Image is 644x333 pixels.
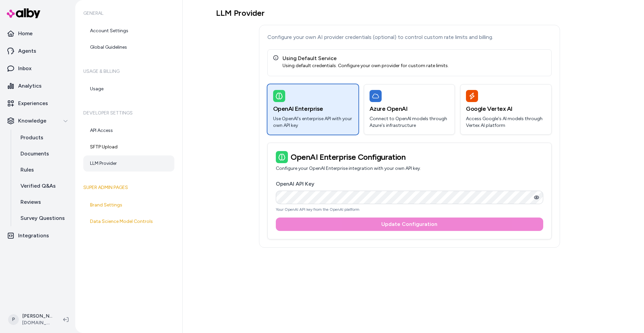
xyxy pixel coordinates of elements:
[276,151,543,163] h3: OpenAI Enterprise Configuration
[83,104,174,123] h6: Developer Settings
[3,43,73,59] a: Agents
[276,207,543,212] p: Your OpenAI API key from the OpenAI platform
[18,99,48,107] p: Experiences
[273,115,353,129] p: Use OpenAI's enterprise API with your own API key
[20,150,49,158] p: Documents
[83,39,174,55] a: Global Guidelines
[18,64,32,73] p: Inbox
[3,60,73,77] a: Inbox
[370,115,449,129] p: Connect to OpenAI models through Azure's infrastructure
[18,232,49,240] p: Integrations
[20,166,34,174] p: Rules
[3,228,73,244] a: Integrations
[83,62,174,81] h6: Usage & Billing
[14,178,73,194] a: Verified Q&As
[83,23,174,39] a: Account Settings
[276,181,314,187] label: OpenAI API Key
[83,197,174,213] a: Brand Settings
[83,81,174,97] a: Usage
[14,162,73,178] a: Rules
[83,178,174,197] h6: Super Admin Pages
[18,47,36,55] p: Agents
[20,134,43,142] p: Products
[3,95,73,111] a: Experiences
[14,130,73,146] a: Products
[18,82,42,90] p: Analytics
[83,123,174,139] a: API Access
[83,155,174,172] a: LLM Provider
[3,78,73,94] a: Analytics
[8,314,19,325] span: P
[18,117,46,125] p: Knowledge
[273,104,353,113] h3: OpenAI Enterprise
[267,33,552,41] p: Configure your own AI provider credentials (optional) to control custom rate limits and billing.
[4,309,58,330] button: P[PERSON_NAME][DOMAIN_NAME]
[3,26,73,42] a: Home
[14,210,73,226] a: Survey Questions
[283,62,449,69] div: Using default credentials. Configure your own provider for custom rate limits.
[7,8,40,18] img: alby Logo
[22,313,52,320] p: [PERSON_NAME]
[466,115,546,129] p: Access Google's AI models through Vertex AI platform
[20,182,56,190] p: Verified Q&As
[216,8,603,18] h1: LLM Provider
[283,54,449,62] div: Using Default Service
[3,113,73,129] button: Knowledge
[20,198,41,206] p: Reviews
[83,139,174,155] a: SFTP Upload
[14,194,73,210] a: Reviews
[276,165,543,172] p: Configure your OpenAI Enterprise integration with your own API key.
[18,30,33,38] p: Home
[466,104,546,113] h3: Google Vertex AI
[370,104,449,113] h3: Azure OpenAI
[83,213,174,230] a: Data Science Model Controls
[83,4,174,23] h6: General
[20,214,65,222] p: Survey Questions
[14,146,73,162] a: Documents
[22,320,52,326] span: [DOMAIN_NAME]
